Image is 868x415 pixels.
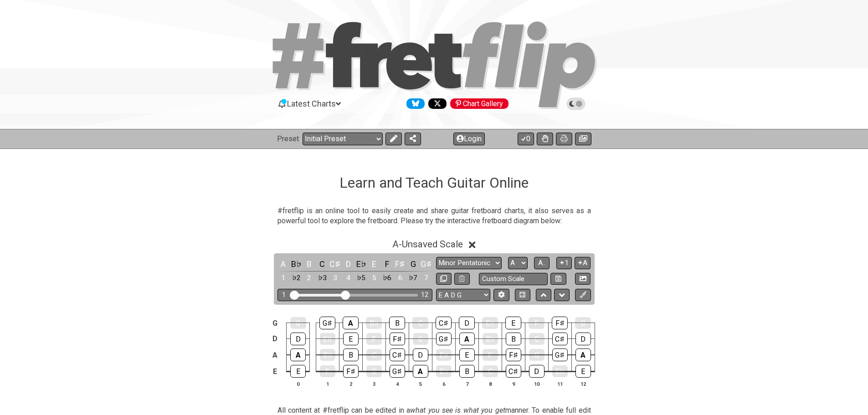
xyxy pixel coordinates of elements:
[413,348,428,361] div: D
[493,289,509,301] button: Edit Tuning
[536,289,551,301] button: Move up
[575,273,591,285] button: Create Image
[529,333,544,345] div: C
[529,349,544,361] div: G
[368,272,380,284] div: toggle scale degree
[482,317,498,329] div: E♭
[287,99,336,108] span: Latest Charts
[403,98,425,109] a: Follow #fretflip at Bluesky
[436,289,490,301] select: Tuning
[282,291,286,299] div: 1
[506,365,521,378] div: C♯
[355,258,367,270] div: toggle pitch class
[436,273,452,285] button: Copy
[575,257,591,269] button: A
[575,333,591,345] div: D
[548,379,571,389] th: 11
[554,289,570,301] button: Move down
[343,317,359,329] div: A
[508,257,528,269] select: Tonic/Root
[366,317,382,329] div: B♭
[366,333,382,345] div: F
[381,258,393,270] div: toggle pitch class
[478,379,502,389] th: 8
[453,133,485,145] button: Login
[316,258,328,270] div: toggle pitch class
[392,239,463,250] span: A - Unsaved Scale
[390,348,405,361] div: C♯
[339,174,529,191] h1: Learn and Teach Guitar Online
[525,379,548,389] th: 10
[343,348,359,361] div: B
[575,133,591,145] button: Create image
[571,379,595,389] th: 12
[459,317,475,329] div: D
[410,406,505,415] em: what you see is what you get
[459,365,475,378] div: B
[277,289,432,301] div: Visible fret range
[385,133,402,145] button: Edit Preset
[459,348,475,361] div: E
[381,272,393,284] div: toggle scale degree
[366,349,382,361] div: C
[436,257,502,269] select: Scale
[506,333,521,345] div: B
[342,272,354,284] div: toggle scale degree
[556,133,572,145] button: Print
[413,333,428,345] div: G
[425,98,447,109] a: Follow #fretflip at X
[329,258,341,270] div: toggle pitch class
[575,365,591,378] div: E
[436,333,452,345] div: G♯
[436,365,452,377] div: B♭
[575,348,591,361] div: A
[413,365,428,378] div: A
[483,365,498,377] div: C
[390,333,405,345] div: F♯
[575,317,591,329] div: G
[436,349,452,361] div: E♭
[277,272,289,284] div: toggle scale degree
[277,134,299,143] span: Preset
[287,379,310,389] th: 0
[420,258,432,270] div: toggle pitch class
[368,258,380,270] div: toggle pitch class
[421,291,428,299] div: 12
[538,259,545,267] span: A..
[455,379,478,389] th: 7
[343,333,359,345] div: E
[552,365,568,377] div: E♭
[529,317,544,329] div: F
[412,317,428,329] div: C
[303,133,383,145] select: Preset
[432,379,455,389] th: 6
[550,273,566,285] button: Store user defined scale
[556,257,572,269] button: 1
[390,365,405,378] div: G♯
[339,379,362,389] th: 2
[483,333,498,345] div: B♭
[515,289,530,301] button: Toggle horizontal chord view
[316,379,339,389] th: 1
[407,272,419,284] div: toggle scale degree
[303,272,315,284] div: toggle scale degree
[447,98,508,109] a: #fretflip at Pinterest
[290,258,302,270] div: toggle pitch class
[420,272,432,284] div: toggle scale degree
[269,315,280,331] td: G
[505,317,521,329] div: E
[355,272,367,284] div: toggle scale degree
[571,100,581,108] span: Toggle light / dark theme
[552,317,568,329] div: F♯
[343,365,359,378] div: F♯
[506,348,521,361] div: F♯
[269,363,280,380] td: E
[552,348,568,361] div: G♯
[290,365,306,378] div: E
[269,331,280,347] td: D
[389,317,405,329] div: B
[320,349,335,361] div: B♭
[436,317,452,329] div: C♯
[277,206,591,226] p: #fretflip is an online tool to easily create and share guitar fretboard charts, it also serves as...
[290,348,306,361] div: A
